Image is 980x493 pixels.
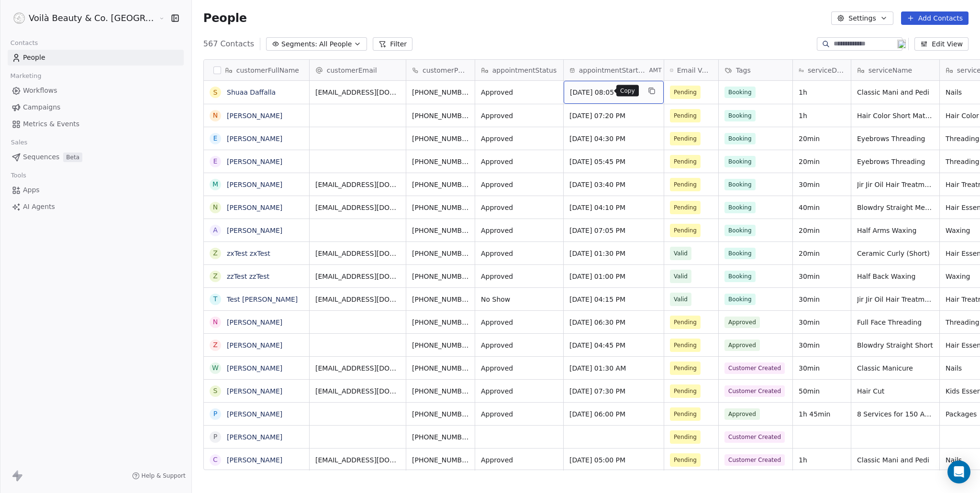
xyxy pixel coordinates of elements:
span: Approved [481,272,557,281]
span: 8 Services for 150 AED: "Glow All Eight" [857,409,934,419]
span: [PHONE_NUMBER] [412,180,469,189]
span: Jir Jir Oil Hair Treatment [857,180,934,189]
span: Classic Mani and Pedi [857,455,934,465]
div: S [213,88,217,98]
button: Settings [831,11,893,25]
p: Copy [620,87,635,95]
span: Approved [724,317,760,328]
div: T [213,294,218,304]
span: 567 Contacts [203,38,254,50]
span: Tools [7,168,30,183]
span: Booking [724,271,756,282]
span: [EMAIL_ADDRESS][DOMAIN_NAME] [315,249,400,258]
span: Help & Support [142,472,186,480]
span: Ceramic Curly (Short) [857,249,934,258]
span: All People [319,39,352,49]
span: Customer Created [724,385,785,397]
span: Approved [481,409,557,419]
span: Pending [674,432,697,442]
span: Booking [724,156,756,167]
span: Workflows [23,86,57,96]
span: [PHONE_NUMBER] [412,432,469,442]
span: [DATE] 04:15 PM [569,295,658,304]
span: Blowdry Straight Short [857,340,934,350]
span: Pending [674,386,697,396]
span: Classic Manicure [857,363,934,373]
button: Voilà Beauty & Co. [GEOGRAPHIC_DATA] [11,10,152,26]
a: Workflows [8,83,184,99]
span: [DATE] 05:45 PM [569,157,658,166]
span: [EMAIL_ADDRESS][DOMAIN_NAME] [315,180,400,189]
span: 30min [799,272,845,281]
span: 1h 45min [799,409,845,419]
span: [PHONE_NUMBER] [412,295,469,304]
span: [DATE] 01:30 PM [569,249,658,258]
span: Apps [23,185,40,195]
span: [DATE] 08:05 PM [570,88,640,97]
span: 20min [799,226,845,235]
span: Booking [724,110,756,121]
span: serviceDuration [808,66,845,75]
span: Beta [63,153,82,162]
a: zxTest zxTest [227,250,270,257]
span: 30min [799,295,845,304]
span: [DATE] 06:30 PM [569,318,658,327]
div: P [213,409,217,419]
span: 30min [799,180,845,189]
a: [PERSON_NAME] [227,433,282,441]
div: grid [204,81,310,471]
span: Booking [724,133,756,144]
a: [PERSON_NAME] [227,410,282,418]
span: [PHONE_NUMBER] [412,226,469,235]
span: Customer Created [724,362,785,374]
div: N [213,202,218,212]
a: People [8,50,184,66]
span: 40min [799,203,845,212]
div: W [212,363,219,373]
span: 1h [799,111,845,121]
span: 30min [799,340,845,350]
span: Approved [481,226,557,235]
span: Booking [724,87,756,98]
span: serviceName [869,66,912,75]
span: Tags [736,66,751,75]
span: AI Agents [23,202,55,212]
img: 19.png [897,40,906,48]
div: Email Verification Status [664,60,718,80]
span: [PHONE_NUMBER] [412,318,469,327]
span: [DATE] 04:10 PM [569,203,658,212]
span: [DATE] 07:05 PM [569,226,658,235]
span: customerFullName [236,66,299,75]
span: Classic Mani and Pedi [857,88,934,97]
span: [DATE] 05:00 PM [569,455,658,465]
span: [EMAIL_ADDRESS][DOMAIN_NAME] [315,88,400,97]
button: Edit View [914,37,969,51]
span: customerPhone [423,66,469,75]
span: Approved [481,363,557,373]
span: 20min [799,249,845,258]
span: appointmentStartDateTime [579,66,647,75]
a: zzTest zzTest [227,273,269,280]
img: Voila_Beauty_And_Co_Logo.png [13,12,25,24]
a: [PERSON_NAME] [227,204,282,211]
span: Pending [674,340,697,350]
a: [PERSON_NAME] [227,364,282,372]
span: Full Face Threading [857,318,934,327]
span: [PHONE_NUMBER] [412,363,469,373]
span: Approved [724,408,760,420]
span: Half Back Waxing [857,272,934,281]
div: c [213,455,218,465]
span: Customer Created [724,454,785,466]
span: People [203,11,247,25]
span: [PHONE_NUMBER] [412,203,469,212]
a: Shuaa Daffalla [227,88,276,96]
span: Booking [724,248,756,259]
span: Sequences [23,152,59,162]
span: Pending [674,363,697,373]
a: Help & Support [132,472,186,480]
a: [PERSON_NAME] [227,158,282,165]
div: A [213,225,218,235]
span: [PHONE_NUMBER] [412,157,469,166]
span: Blowdry Straight Medium [857,203,934,212]
a: AI Agents [8,199,184,215]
